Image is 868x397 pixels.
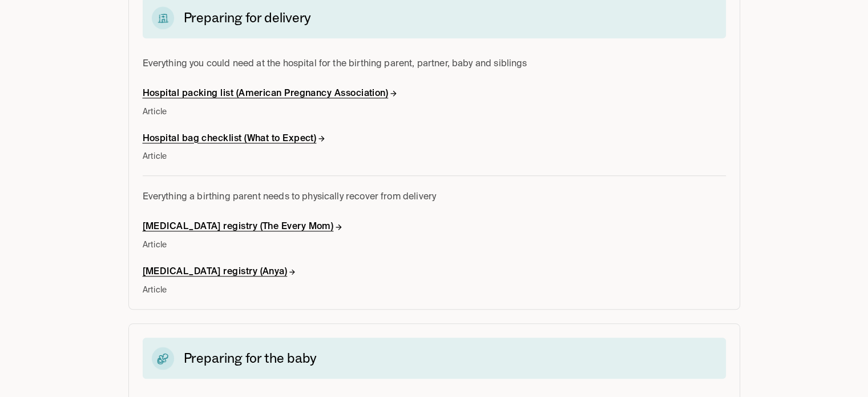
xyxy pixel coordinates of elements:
[143,107,398,117] span: Article
[143,131,326,147] a: Hospital bag checklist (What to Expect)
[143,266,297,278] h6: [MEDICAL_DATA] registry (Anya)
[143,88,398,100] h6: Hospital packing list (American Pregnancy Association)
[184,350,317,366] h6: Preparing for the baby
[143,86,398,102] a: Hospital packing list (American Pregnancy Association)
[143,133,326,145] h6: Hospital bag checklist (What to Expect)
[143,57,726,72] p: Everything you could need at the hospital for the birthing parent, partner, baby and siblings
[143,285,297,295] span: Article
[143,221,343,233] h6: [MEDICAL_DATA] registry (The Every Mom)
[143,190,726,205] p: Everything a birthing parent needs to physically recover from delivery
[184,9,312,26] h6: Preparing for delivery
[143,240,343,250] span: Article
[143,264,297,280] a: [MEDICAL_DATA] registry (Anya)
[143,219,343,235] a: [MEDICAL_DATA] registry (The Every Mom)
[143,151,326,162] span: Article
